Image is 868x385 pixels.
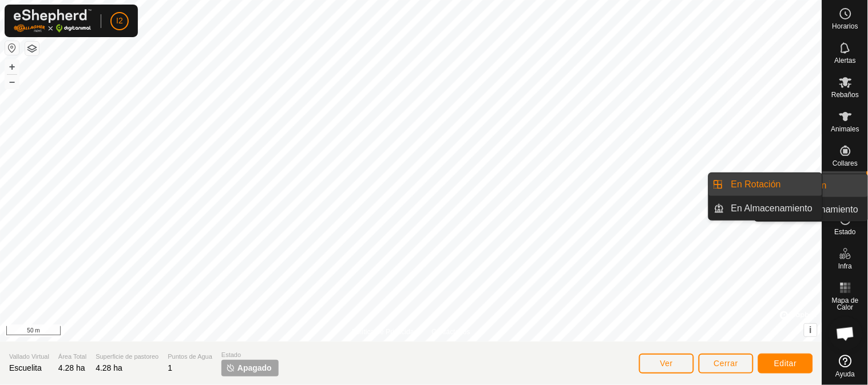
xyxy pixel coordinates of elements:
[58,352,86,362] span: Área Total
[432,327,470,337] a: Contáctenos
[9,363,42,372] span: Escuelita
[699,354,754,374] button: Cerrar
[829,316,863,351] a: Chat abierto
[168,352,212,362] span: Puntos de Agua
[352,327,418,337] a: Política de Privacidad
[226,363,235,372] img: apagar
[96,363,122,372] span: 4.28 ha
[5,75,19,89] button: –
[25,42,39,55] button: Capas del Mapa
[5,60,19,74] button: +
[831,91,859,98] span: Rebaños
[724,197,822,220] a: En Almacenamiento
[116,15,123,27] span: I2
[823,350,868,382] a: Ayuda
[714,359,739,368] span: Cerrar
[838,263,852,270] span: Infra
[221,350,279,360] span: Estado
[14,9,92,33] img: Logo Gallagher
[724,173,822,196] a: En Rotación
[833,160,858,167] span: Collares
[168,363,172,372] span: 1
[826,297,865,311] span: Mapa de Calor
[237,362,272,374] span: Apagado
[835,228,856,235] span: Estado
[758,354,813,374] button: Editar
[639,354,694,374] button: Ver
[731,202,812,215] span: En Almacenamiento
[836,371,855,378] span: Ayuda
[709,173,822,196] li: En Rotación
[5,41,19,55] button: Restablecer Mapa
[9,352,49,362] span: Vallado Virtual
[833,23,858,30] span: Horarios
[810,325,812,335] span: i
[831,126,859,133] span: Animales
[58,363,85,372] span: 4.28 ha
[774,359,797,368] span: Editar
[709,197,822,220] li: En Almacenamiento
[660,359,673,368] span: Ver
[731,178,781,191] span: En Rotación
[835,57,856,64] span: Alertas
[96,352,158,362] span: Superficie de pastoreo
[804,324,817,336] button: i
